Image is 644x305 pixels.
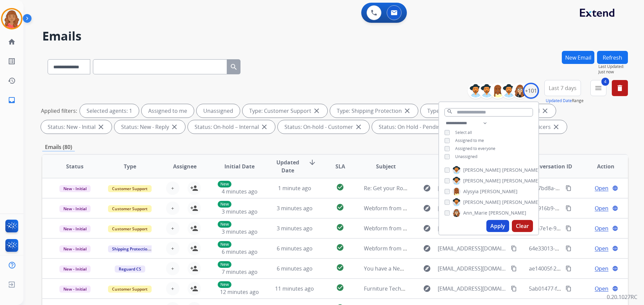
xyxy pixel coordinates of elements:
[502,177,540,184] span: [PERSON_NAME]
[330,104,418,118] div: Type: Shipping Protection
[511,245,517,251] mat-icon: content_copy
[463,199,501,206] span: [PERSON_NAME]
[421,104,487,118] div: Type: Reguard CS
[573,155,628,178] th: Action
[59,205,91,212] span: New - Initial
[66,162,84,170] span: Status
[59,286,91,293] span: New - Initial
[278,120,369,134] div: Status: On-hold - Customer
[108,286,152,293] span: Customer Support
[313,107,321,115] mat-icon: close
[364,285,416,292] span: Furniture Technician
[546,98,572,103] button: Updated Date
[190,204,198,212] mat-icon: person_add
[403,107,411,115] mat-icon: close
[544,80,581,96] button: Last 7 days
[278,184,311,192] span: 1 minute ago
[598,69,628,75] span: Just now
[529,162,572,170] span: Conversation ID
[166,222,179,235] button: +
[541,107,549,115] mat-icon: close
[166,242,179,255] button: +
[171,285,174,293] span: +
[529,285,627,292] span: 5ab01477-f765-4e3f-a3b0-f12fd3e5f3cb
[455,154,477,159] span: Unassigned
[108,205,152,212] span: Customer Support
[42,29,628,43] h2: Emails
[171,264,174,273] span: +
[42,143,75,151] p: Emails (80)
[423,204,431,212] mat-icon: explore
[463,188,479,195] span: Alysyia
[502,167,540,173] span: [PERSON_NAME]
[595,285,608,293] span: Open
[566,265,572,272] mat-icon: content_copy
[364,184,507,192] span: Re: Get your Rooms To Go claim serviced - call us [DATE]!
[115,265,145,273] span: Reguard CS
[601,78,609,86] span: 4
[355,123,363,131] mat-icon: close
[171,184,174,192] span: +
[336,203,344,211] mat-icon: check_circle
[455,146,495,151] span: Assigned to everyone
[590,80,606,96] button: 4
[41,107,77,115] p: Applied filters:
[114,120,185,134] div: Status: New - Reply
[308,158,316,166] mat-icon: arrow_downward
[335,162,345,170] span: SLA
[336,284,344,292] mat-icon: check_circle
[171,244,174,252] span: +
[336,243,344,251] mat-icon: check_circle
[222,208,258,215] span: 3 minutes ago
[166,202,179,215] button: +
[566,185,572,191] mat-icon: content_copy
[171,224,174,232] span: +
[275,285,314,292] span: 11 minutes ago
[230,63,238,71] mat-icon: search
[598,64,628,69] span: Last Updated:
[277,225,313,232] span: 3 minutes ago
[566,286,572,292] mat-icon: content_copy
[438,204,507,212] span: [EMAIL_ADDRESS][DOMAIN_NAME]
[59,265,91,273] span: New - Initial
[222,268,258,276] span: 7 minutes ago
[8,38,16,46] mat-icon: home
[489,210,526,216] span: [PERSON_NAME]
[612,245,618,251] mat-icon: language
[612,185,618,191] mat-icon: language
[190,184,198,192] mat-icon: person_add
[218,241,231,248] p: New
[108,225,152,232] span: Customer Support
[364,205,516,212] span: Webform from [EMAIL_ADDRESS][DOMAIN_NAME] on [DATE]
[595,244,608,252] span: Open
[197,104,240,118] div: Unassigned
[438,224,507,232] span: [EMAIL_ADDRESS][DOMAIN_NAME]
[486,220,509,232] button: Apply
[595,224,608,232] span: Open
[423,285,431,293] mat-icon: explore
[594,84,602,92] mat-icon: menu
[218,221,231,228] p: New
[218,201,231,208] p: New
[438,244,507,252] span: [EMAIL_ADDRESS][DOMAIN_NAME]
[277,245,313,252] span: 6 minutes ago
[190,264,198,273] mat-icon: person_add
[166,262,179,275] button: +
[260,123,268,131] mat-icon: close
[512,220,533,232] button: Clear
[566,205,572,211] mat-icon: content_copy
[372,120,474,134] div: Status: On Hold - Pending Parts
[222,248,258,255] span: 6 minutes ago
[190,224,198,232] mat-icon: person_add
[463,177,501,184] span: [PERSON_NAME]
[423,184,431,192] mat-icon: explore
[190,244,198,252] mat-icon: person_add
[595,264,608,273] span: Open
[2,9,21,28] img: avatar
[224,162,255,170] span: Initial Date
[218,181,231,187] p: New
[562,51,594,64] button: New Email
[173,162,197,170] span: Assignee
[616,84,624,92] mat-icon: delete
[80,104,139,118] div: Selected agents: 1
